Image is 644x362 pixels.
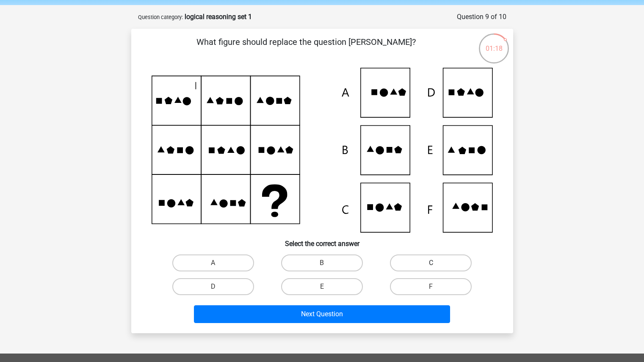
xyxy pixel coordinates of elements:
strong: logical reasoning set 1 [185,13,252,21]
small: Question category: [138,14,183,20]
label: B [281,254,363,271]
h6: Select the correct answer [145,233,500,248]
label: F [390,278,472,295]
div: Question 9 of 10 [457,12,506,22]
label: C [390,254,472,271]
div: 01:18 [478,33,510,54]
p: What figure should replace the question [PERSON_NAME]? [145,36,468,61]
button: Next Question [194,305,450,323]
label: E [281,278,363,295]
label: A [172,254,254,271]
label: D [172,278,254,295]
